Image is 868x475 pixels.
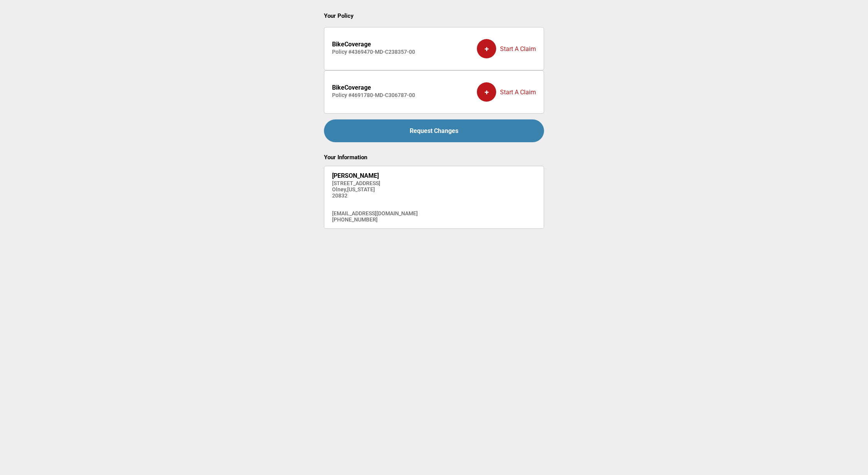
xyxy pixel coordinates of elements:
a: Request Changes [324,119,544,142]
a: +Start A Claim [477,33,536,64]
div: Start A Claim [477,77,536,107]
div: + [477,82,496,102]
h2: Your Policy [324,12,544,19]
h4: [STREET_ADDRESS] [332,180,418,186]
h4: Policy # 4369470-MD-C238357-00 [332,49,415,55]
h4: Olney , [US_STATE] [332,186,418,192]
strong: BikeCoverage [332,41,371,48]
div: Start A Claim [477,33,536,64]
h4: 20832 [332,192,418,199]
h4: Policy # 4691780-MD-C306787-00 [332,92,415,98]
div: + [477,39,496,58]
h2: Your Information [324,154,544,161]
strong: BikeCoverage [332,84,371,91]
strong: [PERSON_NAME] [332,172,379,179]
a: +Start A Claim [477,77,536,107]
h4: [EMAIL_ADDRESS][DOMAIN_NAME] [332,210,418,216]
h4: [PHONE_NUMBER] [332,216,418,223]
